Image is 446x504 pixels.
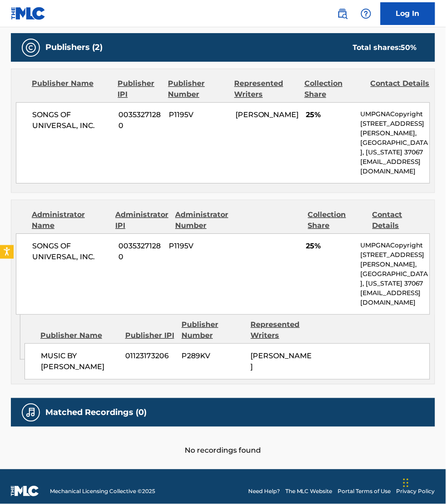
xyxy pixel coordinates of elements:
[11,427,435,456] div: No recordings found
[360,269,430,288] p: [GEOGRAPHIC_DATA], [US_STATE] 37067
[248,487,280,495] a: Need Help?
[118,241,162,262] span: 00353271280
[169,241,229,252] span: P1195V
[125,330,175,341] div: Publisher IPI
[360,119,430,138] p: [STREET_ADDRESS][PERSON_NAME],
[41,351,118,372] span: MUSIC BY [PERSON_NAME]
[235,110,299,119] span: [PERSON_NAME]
[308,209,366,231] div: Collection Share
[235,78,298,100] div: Represented Writers
[40,330,118,341] div: Publisher Name
[25,42,36,53] img: Publishers
[32,78,111,100] div: Publisher Name
[25,407,36,418] img: Matched Recordings
[304,78,364,100] div: Collection Share
[337,8,348,19] img: search
[360,288,430,307] p: [EMAIL_ADDRESS][DOMAIN_NAME]
[11,486,39,497] img: logo
[50,487,155,495] span: Mechanical Licensing Collective © 2025
[360,241,430,250] p: UMPGNACopyright
[360,109,430,119] p: UMPGNACopyright
[45,42,103,53] h5: Publishers (2)
[115,209,168,231] div: Administrator IPI
[372,209,430,231] div: Contact Details
[360,250,430,269] p: [STREET_ADDRESS][PERSON_NAME],
[175,209,233,231] div: Administrator Number
[401,460,446,504] iframe: Chat Widget
[168,78,228,100] div: Publisher Number
[361,8,372,19] img: help
[333,5,352,23] a: Public Search
[118,78,162,100] div: Publisher IPI
[357,5,375,23] div: Help
[182,351,244,361] span: P289KV
[125,351,175,361] span: 01123173206
[11,7,46,20] img: MLC Logo
[381,2,435,25] a: Log In
[251,319,313,341] div: Represented Writers
[360,138,430,157] p: [GEOGRAPHIC_DATA], [US_STATE] 37067
[403,469,409,497] div: Drag
[306,109,353,120] span: 25%
[169,109,229,120] span: P1195V
[397,487,435,495] a: Privacy Policy
[118,109,162,131] span: 00353271280
[181,319,244,341] div: Publisher Number
[285,487,333,495] a: The MLC Website
[353,42,417,53] div: Total shares:
[251,351,312,371] span: [PERSON_NAME]
[32,209,108,231] div: Administrator Name
[45,407,147,418] h5: Matched Recordings (0)
[32,109,112,131] span: SONGS OF UNIVERSAL, INC.
[338,487,391,495] a: Portal Terms of Use
[401,43,417,52] span: 50 %
[306,241,353,252] span: 25%
[360,157,430,176] p: [EMAIL_ADDRESS][DOMAIN_NAME]
[32,241,112,262] span: SONGS OF UNIVERSAL, INC.
[371,78,430,100] div: Contact Details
